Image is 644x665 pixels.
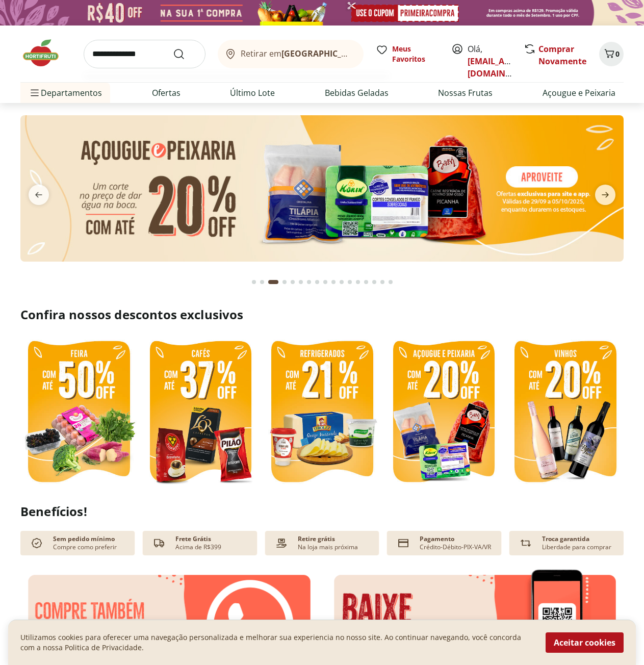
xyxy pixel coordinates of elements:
[84,40,205,68] input: search
[615,49,620,59] span: 0
[142,335,259,491] img: café
[152,87,181,99] a: Ofertas
[538,43,586,67] a: Comprar Novamente
[543,87,615,99] a: Açougue e Peixaria
[354,270,362,294] button: Go to page 13 from fs-carousel
[20,185,57,205] button: previous
[20,632,533,653] p: Utilizamos cookies para oferecer uma navegação personalizada e melhorar sua experiencia no nosso ...
[420,535,454,543] p: Pagamento
[587,185,624,205] button: next
[280,270,289,294] button: Go to page 4 from fs-carousel
[305,270,313,294] button: Go to page 7 from fs-carousel
[378,270,387,294] button: Go to page 16 from fs-carousel
[338,270,346,294] button: Go to page 11 from fs-carousel
[362,270,370,294] button: Go to page 14 from fs-carousel
[29,81,102,105] span: Departamentos
[20,306,624,323] h2: Confira nossos descontos exclusivos
[218,40,364,68] button: Retirar em[GEOGRAPHIC_DATA]/[GEOGRAPHIC_DATA]
[387,270,395,294] button: Go to page 17 from fs-carousel
[313,270,321,294] button: Go to page 8 from fs-carousel
[241,49,353,58] span: Retirar em
[20,115,624,262] img: açougue
[546,632,624,653] button: Aceitar cookies
[29,81,41,105] button: Menu
[395,535,411,551] img: card
[468,43,513,80] span: Olá,
[273,535,290,551] img: payment
[53,543,117,551] p: Compre como preferir
[173,48,197,60] button: Submit Search
[264,335,380,491] img: refrigerados
[542,535,589,543] p: Troca garantida
[298,543,358,551] p: Na loja mais próxima
[53,535,115,543] p: Sem pedido mínimo
[258,270,266,294] button: Go to page 2 from fs-carousel
[266,270,280,294] button: Current page from fs-carousel
[29,535,45,551] img: check
[376,44,439,64] a: Meus Favoritos
[297,270,305,294] button: Go to page 6 from fs-carousel
[370,270,378,294] button: Go to page 15 from fs-carousel
[175,535,211,543] p: Frete Grátis
[20,335,137,491] img: feira
[20,38,71,68] img: Hortifruti
[329,270,338,294] button: Go to page 10 from fs-carousel
[321,270,329,294] button: Go to page 9 from fs-carousel
[151,535,167,551] img: truck
[325,87,389,99] a: Bebidas Geladas
[250,270,258,294] button: Go to page 1 from fs-carousel
[599,42,624,66] button: Carrinho
[542,543,611,551] p: Liberdade para comprar
[468,56,538,79] a: [EMAIL_ADDRESS][DOMAIN_NAME]
[175,543,221,551] p: Acima de R$399
[385,335,502,491] img: resfriados
[281,48,453,59] b: [GEOGRAPHIC_DATA]/[GEOGRAPHIC_DATA]
[230,87,275,99] a: Último Lote
[298,535,335,543] p: Retire grátis
[392,44,439,64] span: Meus Favoritos
[289,270,297,294] button: Go to page 5 from fs-carousel
[438,87,493,99] a: Nossas Frutas
[20,504,624,519] h2: Benefícios!
[507,335,624,491] img: vinhos
[346,270,354,294] button: Go to page 12 from fs-carousel
[518,535,534,551] img: Devolução
[420,543,491,551] p: Crédito-Débito-PIX-VA/VR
